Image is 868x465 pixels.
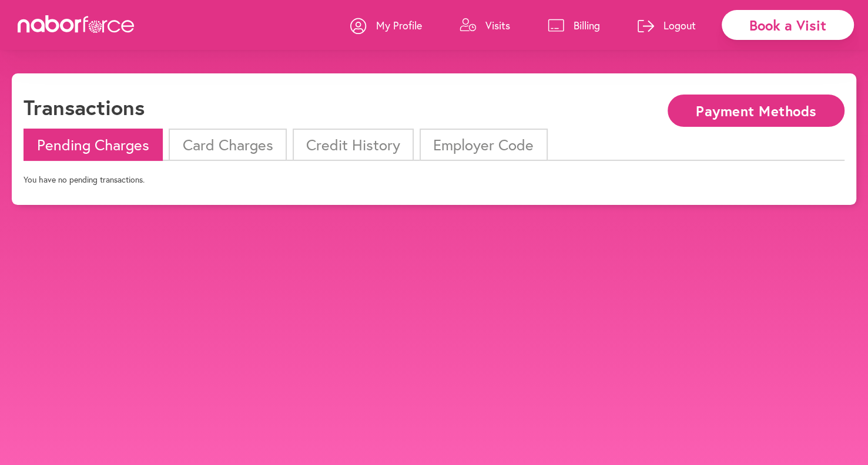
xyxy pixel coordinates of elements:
a: My Profile [350,8,422,43]
p: My Profile [376,18,422,32]
p: Logout [663,18,696,32]
button: Payment Methods [668,95,844,127]
h1: Transactions [24,95,145,120]
div: Book a Visit [722,10,854,40]
a: Visits [460,8,510,43]
p: Visits [485,18,510,32]
p: You have no pending transactions. [24,175,844,185]
a: Logout [638,8,696,43]
li: Pending Charges [24,129,163,161]
li: Employer Code [420,129,547,161]
li: Credit History [293,129,414,161]
p: Billing [574,18,600,32]
a: Payment Methods [668,104,844,115]
li: Card Charges [169,129,286,161]
a: Billing [548,8,600,43]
